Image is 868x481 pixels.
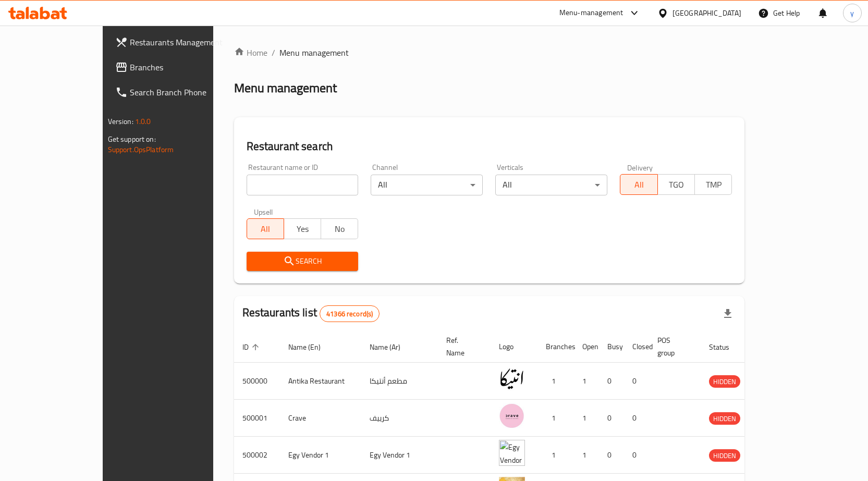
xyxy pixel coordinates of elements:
[234,437,280,474] td: 500002
[599,331,624,363] th: Busy
[107,30,248,55] a: Restaurants Management
[254,208,273,215] label: Upsell
[673,7,741,19] div: [GEOGRAPHIC_DATA]
[599,363,624,400] td: 0
[280,363,361,400] td: Antika Restaurant
[361,400,438,437] td: كرييف
[361,363,438,400] td: مطعم أنتيكا
[624,437,649,474] td: 0
[624,363,649,400] td: 0
[371,175,483,195] div: All
[321,218,358,239] button: No
[370,341,414,353] span: Name (Ar)
[574,363,599,400] td: 1
[495,175,607,195] div: All
[247,218,284,239] button: All
[361,437,438,474] td: Egy Vendor 1
[272,46,275,59] li: /
[280,400,361,437] td: Crave
[247,175,359,195] input: Search for restaurant name or ID..
[108,115,133,128] span: Version:
[135,115,151,128] span: 1.0.0
[709,376,740,388] span: HIDDEN
[709,341,743,353] span: Status
[662,177,691,192] span: TGO
[624,400,649,437] td: 0
[108,143,174,156] a: Support.OpsPlatform
[537,363,574,400] td: 1
[709,413,740,425] span: HIDDEN
[234,46,745,59] nav: breadcrumb
[320,305,380,322] div: Total records count
[320,309,379,319] span: 41366 record(s)
[537,331,574,363] th: Branches
[288,341,334,353] span: Name (En)
[709,450,740,462] span: HIDDEN
[446,334,478,359] span: Ref. Name
[251,221,280,237] span: All
[107,55,248,80] a: Branches
[234,363,280,400] td: 500000
[325,221,354,237] span: No
[280,437,361,474] td: Egy Vendor 1
[694,174,732,195] button: TMP
[709,449,740,462] div: HIDDEN
[247,139,732,154] h2: Restaurant search
[574,400,599,437] td: 1
[574,437,599,474] td: 1
[657,334,688,359] span: POS group
[624,331,649,363] th: Closed
[574,331,599,363] th: Open
[599,437,624,474] td: 0
[108,132,156,146] span: Get support on:
[627,164,653,171] label: Delivery
[130,61,239,73] span: Branches
[130,86,239,98] span: Search Branch Phone
[247,252,359,271] button: Search
[255,255,350,268] span: Search
[499,403,525,429] img: Crave
[288,221,317,237] span: Yes
[234,46,267,59] a: Home
[107,80,248,105] a: Search Branch Phone
[284,218,321,239] button: Yes
[715,301,740,326] div: Export file
[537,437,574,474] td: 1
[657,174,695,195] button: TGO
[242,341,262,353] span: ID
[699,177,728,192] span: TMP
[279,46,349,59] span: Menu management
[491,331,537,363] th: Logo
[130,36,239,48] span: Restaurants Management
[499,440,525,466] img: Egy Vendor 1
[499,366,525,392] img: Antika Restaurant
[242,305,380,322] h2: Restaurants list
[709,375,740,388] div: HIDDEN
[850,7,854,19] span: y
[537,400,574,437] td: 1
[234,80,337,96] h2: Menu management
[625,177,653,192] span: All
[234,400,280,437] td: 500001
[709,412,740,425] div: HIDDEN
[620,174,657,195] button: All
[599,400,624,437] td: 0
[559,7,624,19] div: Menu-management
